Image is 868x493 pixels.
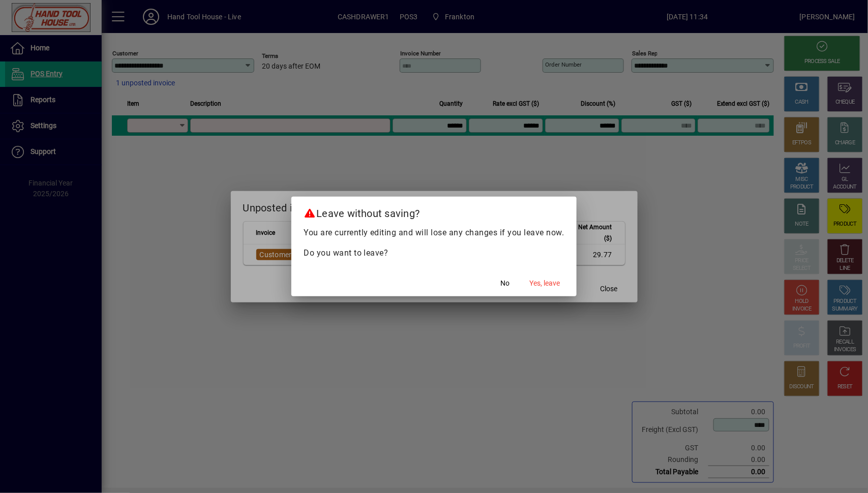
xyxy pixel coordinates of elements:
h2: Leave without saving? [291,197,577,226]
p: You are currently editing and will lose any changes if you leave now. [304,227,564,239]
p: Do you want to leave? [304,247,564,259]
span: No [501,278,510,289]
button: No [489,274,522,292]
button: Yes, leave [526,274,564,292]
span: Yes, leave [530,278,560,289]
